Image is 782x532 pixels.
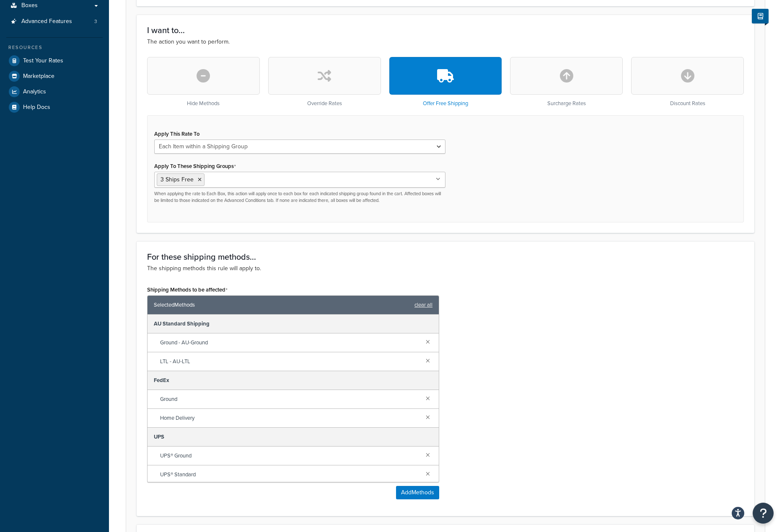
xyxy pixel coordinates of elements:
[94,18,97,25] span: 3
[753,503,774,524] button: Open Resource Center
[147,57,260,107] div: Hide Methods
[147,264,744,273] p: The shipping methods this rule will apply to.
[6,69,103,84] a: Marketplace
[23,88,46,96] span: Analytics
[6,14,103,29] a: Advanced Features3
[23,104,50,111] span: Help Docs
[160,337,419,349] span: Ground - AU-Ground
[6,44,103,51] div: Resources
[161,175,194,184] span: 3 Ships Free
[154,163,236,170] label: Apply To These Shipping Groups
[21,18,72,25] span: Advanced Features
[21,2,38,9] span: Boxes
[147,252,744,261] h3: For these shipping methods...
[160,356,419,367] span: LTL - AU-LTL
[631,57,744,107] div: Discount Rates
[23,73,54,80] span: Marketplace
[154,191,445,204] p: When applying the rate to Each Box, this action will apply once to each box for each indicated sh...
[6,14,103,29] li: Advanced Features
[752,9,769,23] button: Show Help Docs
[396,486,439,499] button: AddMethods
[6,53,103,68] a: Test Your Rates
[148,428,439,447] div: UPS
[148,371,439,390] div: FedEx
[160,450,419,462] span: UPS® Ground
[268,57,381,107] div: Override Rates
[147,37,744,46] p: The action you want to perform.
[147,287,228,293] label: Shipping Methods to be affected
[6,84,103,99] a: Analytics
[510,57,623,107] div: Surcharge Rates
[148,315,439,333] div: AU Standard Shipping
[154,299,410,311] span: Selected Methods
[160,469,419,480] span: UPS® Standard
[160,412,419,424] span: Home Delivery
[23,57,63,65] span: Test Your Rates
[6,100,103,115] a: Help Docs
[154,131,199,137] label: Apply This Rate To
[147,26,744,35] h3: I want to...
[414,299,432,311] a: clear all
[160,393,419,405] span: Ground
[389,57,502,107] div: Offer Free Shipping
